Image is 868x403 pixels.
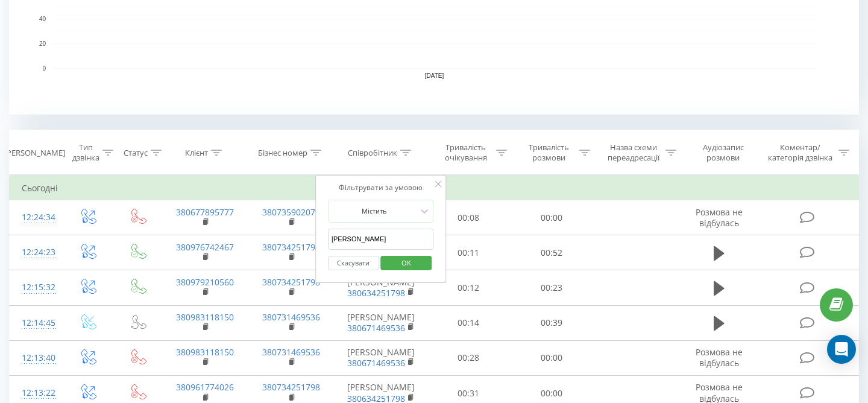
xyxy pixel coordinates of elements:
[328,256,379,271] button: Скасувати
[124,148,148,158] div: Статус
[438,142,494,163] div: Тривалість очікування
[176,206,234,218] a: 380677895777
[510,340,593,375] td: 00:00
[4,148,65,158] div: [PERSON_NAME]
[347,322,405,334] a: 380671469536
[39,16,46,22] text: 40
[690,142,756,163] div: Аудіозапис розмови
[427,235,511,270] td: 00:11
[335,270,427,305] td: [PERSON_NAME]
[176,311,234,323] a: 380983118150
[510,235,593,270] td: 00:52
[185,148,208,158] div: Клієнт
[262,381,320,393] a: 380734251798
[22,276,51,299] div: 12:15:32
[425,72,444,79] text: [DATE]
[262,311,320,323] a: 380731469536
[22,346,51,370] div: 12:13:40
[39,40,46,47] text: 20
[42,65,46,72] text: 0
[427,270,511,305] td: 00:12
[510,200,593,235] td: 00:00
[176,346,234,358] a: 380983118150
[262,241,320,253] a: 380734251798
[427,200,511,235] td: 00:08
[258,148,307,158] div: Бізнес номер
[335,305,427,340] td: [PERSON_NAME]
[347,357,405,369] a: 380671469536
[335,340,427,375] td: [PERSON_NAME]
[510,305,593,340] td: 00:39
[328,182,434,194] div: Фільтрувати за умовою
[22,241,51,264] div: 12:24:23
[176,381,234,393] a: 380961774026
[22,206,51,229] div: 12:24:34
[22,311,51,335] div: 12:14:45
[521,142,576,163] div: Тривалість розмови
[427,340,511,375] td: 00:28
[262,346,320,358] a: 380731469536
[328,229,434,250] input: Введіть значення
[696,206,743,229] span: Розмова не відбулась
[176,241,234,253] a: 380976742467
[765,142,835,163] div: Коментар/категорія дзвінка
[827,335,856,364] div: Open Intercom Messenger
[72,142,99,163] div: Тип дзвінка
[347,287,405,299] a: 380634251798
[262,206,320,218] a: 380735902079
[381,256,432,271] button: OK
[389,253,423,272] span: OK
[176,276,234,288] a: 380979210560
[348,148,397,158] div: Співробітник
[262,276,320,288] a: 380734251798
[696,346,743,369] span: Розмова не відбулась
[510,270,593,305] td: 00:23
[10,176,859,200] td: Сьогодні
[427,305,511,340] td: 00:14
[604,142,662,163] div: Назва схеми переадресації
